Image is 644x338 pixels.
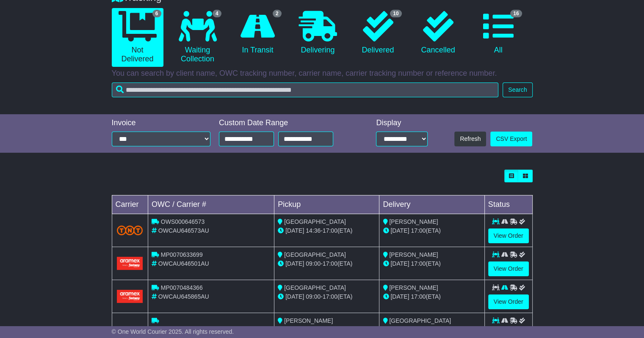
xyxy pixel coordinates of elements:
[117,257,143,270] img: Aramex.png
[284,218,346,225] span: [GEOGRAPHIC_DATA]
[274,195,379,214] td: Pickup
[278,292,376,301] div: - (ETA)
[158,227,209,234] span: OWCAU646573AU
[383,226,481,235] div: (ETA)
[284,317,333,324] span: [PERSON_NAME]
[323,227,337,234] span: 17:00
[117,225,143,235] img: TNT_Domestic.png
[379,195,484,214] td: Delivery
[117,290,143,303] img: Aramex.png
[510,10,522,17] span: 16
[490,132,532,146] a: CSV Export
[285,227,304,234] span: [DATE]
[148,195,274,214] td: OWC / Carrier #
[306,260,321,267] span: 09:00
[484,195,532,214] td: Status
[390,293,409,300] span: [DATE]
[161,218,205,225] span: OWS000646573
[383,259,481,268] div: (ETA)
[278,226,376,235] div: - (ETA)
[473,8,524,58] a: 16 All
[390,260,409,267] span: [DATE]
[306,227,321,234] span: 14:36
[411,293,426,300] span: 17:00
[412,8,464,58] a: Cancelled
[112,8,163,67] a: 6 Not Delivered
[389,218,438,225] span: [PERSON_NAME]
[278,259,376,268] div: - (ETA)
[389,284,438,291] span: [PERSON_NAME]
[488,261,529,276] a: View Order
[285,260,304,267] span: [DATE]
[112,69,533,78] p: You can search by client name, OWC tracking number, carrier name, carrier tracking number or refe...
[285,293,304,300] span: [DATE]
[323,260,337,267] span: 17:00
[411,260,426,267] span: 17:00
[112,328,234,335] span: © One World Courier 2025. All rights reserved.
[172,8,224,67] a: 4 Waiting Collection
[161,251,203,258] span: MP0070633699
[383,292,481,301] div: (ETA)
[278,325,376,334] div: - (ETA)
[152,10,161,17] span: 6
[411,227,426,234] span: 17:00
[273,10,282,17] span: 2
[376,118,428,128] div: Display
[390,10,401,17] span: 10
[112,118,211,128] div: Invoice
[284,251,346,258] span: [GEOGRAPHIC_DATA]
[306,293,321,300] span: 09:00
[352,8,404,58] a: 10 Delivered
[232,8,284,58] a: 2 In Transit
[503,82,532,97] button: Search
[158,293,209,300] span: OWCAU645865AU
[488,228,529,243] a: View Order
[383,325,481,334] div: (ETA)
[219,118,354,128] div: Custom Date Range
[389,317,451,324] span: [GEOGRAPHIC_DATA]
[323,293,337,300] span: 17:00
[488,294,529,309] a: View Order
[158,260,209,267] span: OWCAU646501AU
[284,284,346,291] span: [GEOGRAPHIC_DATA]
[389,251,438,258] span: [PERSON_NAME]
[112,195,148,214] td: Carrier
[454,132,486,146] button: Refresh
[213,10,221,17] span: 4
[390,227,409,234] span: [DATE]
[161,284,203,291] span: MP0070484366
[292,8,344,58] a: Delivering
